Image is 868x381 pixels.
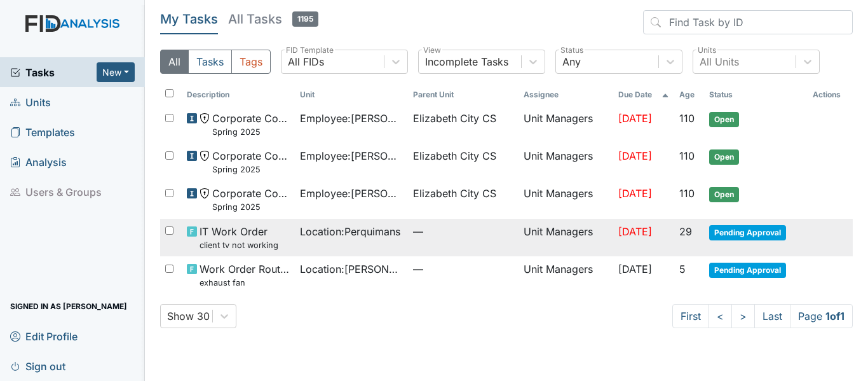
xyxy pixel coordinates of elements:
span: Analysis [10,152,67,172]
th: Actions [808,84,853,106]
a: First [672,304,709,328]
a: Tasks [10,65,97,80]
span: Sign out [10,356,65,376]
span: Templates [10,122,75,142]
h5: All Tasks [228,10,318,28]
span: Location : [PERSON_NAME]. [GEOGRAPHIC_DATA] [300,261,403,277]
span: 29 [679,225,692,238]
div: Any [562,54,581,69]
small: Spring 2025 [212,201,290,213]
div: Show 30 [167,308,210,324]
span: [DATE] [618,112,652,125]
button: New [97,62,135,82]
span: Elizabeth City CS [413,148,496,163]
small: Spring 2025 [212,163,290,176]
td: Unit Managers [519,143,613,181]
small: exhaust fan [200,277,290,289]
td: Unit Managers [519,219,613,256]
span: Employee : [PERSON_NAME] [300,148,403,163]
a: < [709,304,732,328]
span: Corporate Compliance Spring 2025 [212,186,290,213]
div: Type filter [160,50,271,74]
span: — [413,261,513,277]
span: Open [709,149,739,165]
span: [DATE] [618,149,652,162]
span: Open [709,112,739,127]
nav: task-pagination [672,304,853,328]
span: Page [790,304,853,328]
th: Toggle SortBy [613,84,674,106]
th: Toggle SortBy [408,84,519,106]
span: 110 [679,187,695,200]
span: Open [709,187,739,202]
span: Location : Perquimans [300,224,400,239]
span: Signed in as [PERSON_NAME] [10,296,127,316]
td: Unit Managers [519,106,613,143]
span: 110 [679,149,695,162]
a: Last [754,304,790,328]
h5: My Tasks [160,10,218,28]
td: Unit Managers [519,181,613,218]
span: Employee : [PERSON_NAME] [300,111,403,126]
button: Tasks [188,50,232,74]
span: Pending Approval [709,263,786,278]
span: [DATE] [618,187,652,200]
span: [DATE] [618,263,652,275]
span: Corporate Compliance Spring 2025 [212,111,290,138]
small: client tv not working [200,239,278,251]
div: Incomplete Tasks [425,54,508,69]
span: Work Order Routine exhaust fan [200,261,290,289]
input: Find Task by ID [643,10,853,34]
div: All FIDs [288,54,324,69]
span: Elizabeth City CS [413,111,496,126]
span: 5 [679,263,686,275]
span: Pending Approval [709,225,786,240]
span: 110 [679,112,695,125]
div: All Units [700,54,739,69]
span: [DATE] [618,225,652,238]
span: Elizabeth City CS [413,186,496,201]
small: Spring 2025 [212,126,290,138]
button: Tags [231,50,271,74]
th: Assignee [519,84,613,106]
td: Unit Managers [519,256,613,294]
span: Units [10,92,51,112]
span: Corporate Compliance Spring 2025 [212,148,290,176]
input: Toggle All Rows Selected [165,89,173,97]
span: — [413,224,513,239]
th: Toggle SortBy [295,84,408,106]
span: Employee : [PERSON_NAME] [300,186,403,201]
span: IT Work Order client tv not working [200,224,278,251]
strong: 1 of 1 [825,310,844,322]
a: > [731,304,755,328]
th: Toggle SortBy [674,84,704,106]
button: All [160,50,189,74]
span: Edit Profile [10,326,78,346]
th: Toggle SortBy [182,84,295,106]
span: 1195 [292,11,318,27]
th: Toggle SortBy [704,84,808,106]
